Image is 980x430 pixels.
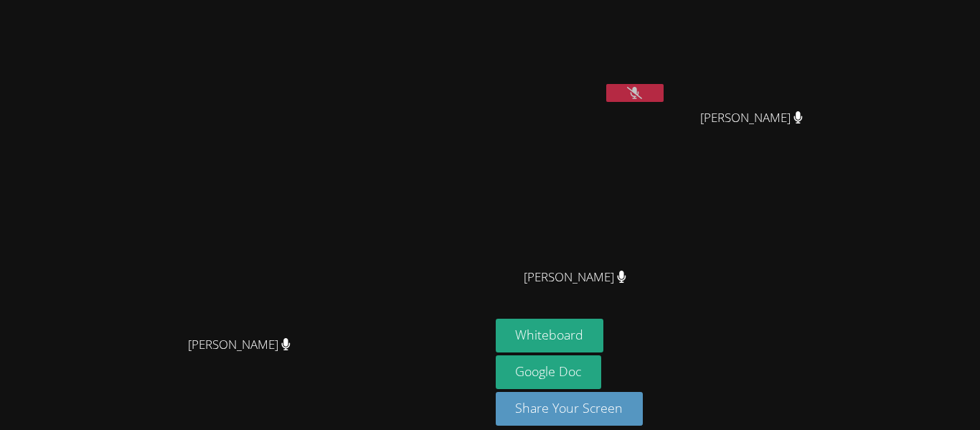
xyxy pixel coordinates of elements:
span: [PERSON_NAME] [524,267,626,288]
span: [PERSON_NAME] [700,108,803,128]
button: Whiteboard [496,319,604,352]
button: Share Your Screen [496,392,644,426]
span: [PERSON_NAME] [188,335,291,355]
a: Google Doc [496,355,602,389]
